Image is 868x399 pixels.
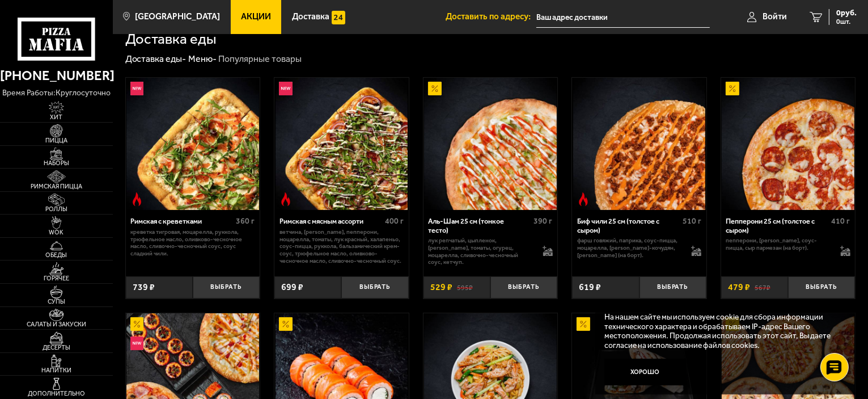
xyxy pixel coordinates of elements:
a: Меню- [188,53,217,64]
button: Хорошо [604,359,686,386]
a: Доставка еды- [125,53,187,64]
span: 510 г [683,216,701,226]
a: АкционныйПепперони 25 см (толстое с сыром) [721,78,856,211]
s: 595 ₽ [457,283,473,292]
span: Акции [241,12,271,21]
span: Доставить по адресу: [446,12,536,21]
img: Акционный [130,317,144,331]
img: Биф чили 25 см (толстое с сыром) [573,78,706,211]
div: Биф чили 25 см (толстое с сыром) [577,217,680,234]
button: Выбрать [341,276,408,299]
img: Акционный [577,317,590,331]
span: 0 шт. [836,18,857,25]
span: 739 ₽ [133,283,155,292]
span: 479 ₽ [728,283,750,292]
img: Аль-Шам 25 см (тонкое тесто) [424,78,557,211]
span: 360 г [236,216,255,226]
p: На нашем сайте мы используем cookie для сбора информации технического характера и обрабатываем IP... [604,312,840,350]
img: Острое блюдо [279,192,293,206]
div: Пепперони 25 см (толстое с сыром) [726,217,828,234]
button: Выбрать [640,276,706,299]
button: Выбрать [490,276,557,299]
p: пепперони, [PERSON_NAME], соус-пицца, сыр пармезан (на борт). [726,237,831,252]
span: 619 ₽ [579,283,601,292]
img: 15daf4d41897b9f0e9f617042186c801.svg [332,11,345,24]
img: Акционный [279,317,293,331]
span: 529 ₽ [430,283,452,292]
p: фарш говяжий, паприка, соус-пицца, моцарелла, [PERSON_NAME]-кочудян, [PERSON_NAME] (на борт). [577,237,682,259]
span: [GEOGRAPHIC_DATA] [135,12,220,21]
img: Пепперони 25 см (толстое с сыром) [722,78,854,211]
a: НовинкаОстрое блюдоРимская с мясным ассорти [274,78,409,211]
div: Римская с мясным ассорти [280,217,382,225]
a: Острое блюдоБиф чили 25 см (толстое с сыром) [572,78,706,211]
span: Доставка [292,12,329,21]
span: 0 руб. [836,9,857,17]
p: ветчина, [PERSON_NAME], пепперони, моцарелла, томаты, лук красный, халапеньо, соус-пицца, руккола... [280,229,404,265]
img: Новинка [130,82,144,95]
img: Новинка [279,82,293,95]
p: лук репчатый, цыпленок, [PERSON_NAME], томаты, огурец, моцарелла, сливочно-чесночный соус, кетчуп. [428,237,533,266]
p: креветка тигровая, моцарелла, руккола, трюфельное масло, оливково-чесночное масло, сливочно-чесно... [130,229,255,258]
div: Аль-Шам 25 см (тонкое тесто) [428,217,531,234]
img: Акционный [726,82,739,95]
span: Войти [763,12,787,21]
h1: Доставка еды [125,32,217,47]
a: АкционныйАль-Шам 25 см (тонкое тесто) [424,78,558,211]
img: Новинка [130,337,144,350]
span: 699 ₽ [281,283,303,292]
input: Ваш адрес доставки [536,7,710,28]
div: Популярные товары [218,53,302,65]
img: Римская с креветками [126,78,259,211]
s: 567 ₽ [755,283,770,292]
div: Римская с креветками [130,217,233,225]
img: Римская с мясным ассорти [276,78,408,211]
span: 390 г [534,216,553,226]
span: 410 г [832,216,850,226]
span: 400 г [385,216,404,226]
img: Острое блюдо [577,192,590,206]
button: Выбрать [193,276,260,299]
img: Акционный [428,82,442,95]
a: НовинкаОстрое блюдоРимская с креветками [126,78,260,211]
img: Острое блюдо [130,192,144,206]
button: Выбрать [788,276,855,299]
